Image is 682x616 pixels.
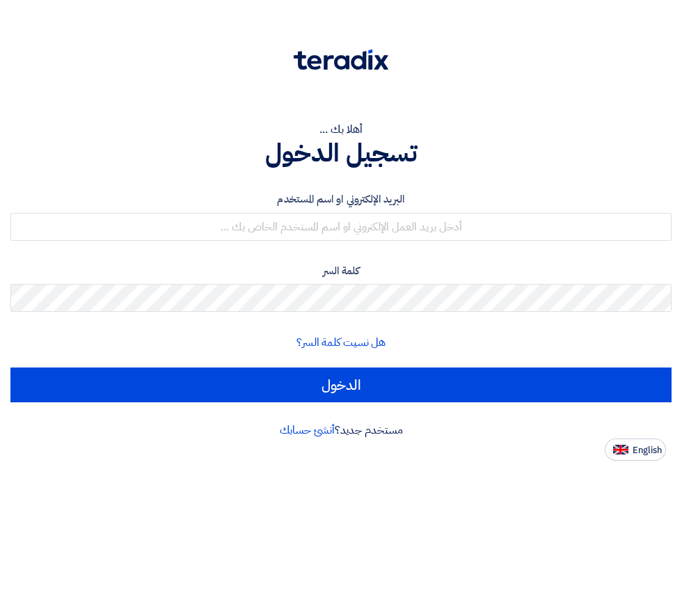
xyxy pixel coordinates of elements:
[10,191,672,207] label: البريد الإلكتروني او اسم المستخدم
[296,334,386,351] a: هل نسيت كلمة السر؟
[10,138,672,168] h1: تسجيل الدخول
[10,422,672,439] div: مستخدم جديد؟
[294,49,388,70] img: Teradix logo
[605,439,666,461] button: English
[613,445,628,455] img: en-US.png
[280,422,335,439] a: أنشئ حسابك
[633,445,662,455] span: English
[10,263,672,279] label: كلمة السر
[10,368,672,402] input: الدخول
[10,121,672,138] div: أهلا بك ...
[10,213,672,241] input: أدخل بريد العمل الإلكتروني او اسم المستخدم الخاص بك ...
